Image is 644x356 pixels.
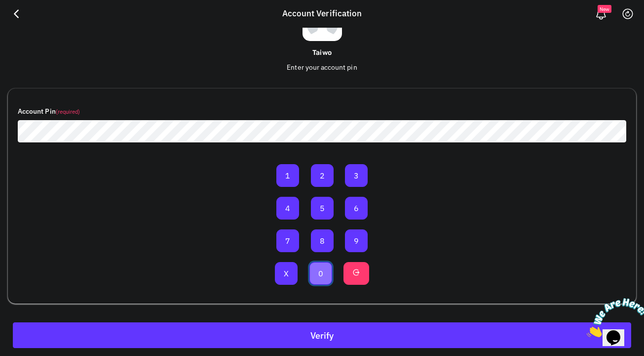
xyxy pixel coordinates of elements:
label: Account Pin [18,106,80,117]
button: 8 [311,229,334,252]
h6: Taiwo [8,49,636,57]
button: X [275,262,298,285]
button: 7 [276,229,299,252]
button: 0 [309,262,332,285]
button: 4 [276,197,299,220]
button: 9 [345,229,368,252]
button: 5 [311,197,334,220]
button: 1 [276,164,299,187]
button: 2 [311,164,334,187]
div: Account Verification [277,7,367,20]
button: Verify [13,322,631,348]
iframe: chat widget [583,294,644,341]
span: New [598,5,611,13]
img: Chat attention grabber [4,4,65,43]
button: 3 [345,164,368,187]
span: Enter your account pin [287,63,357,72]
button: 6 [345,197,368,220]
small: (required) [56,108,80,115]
